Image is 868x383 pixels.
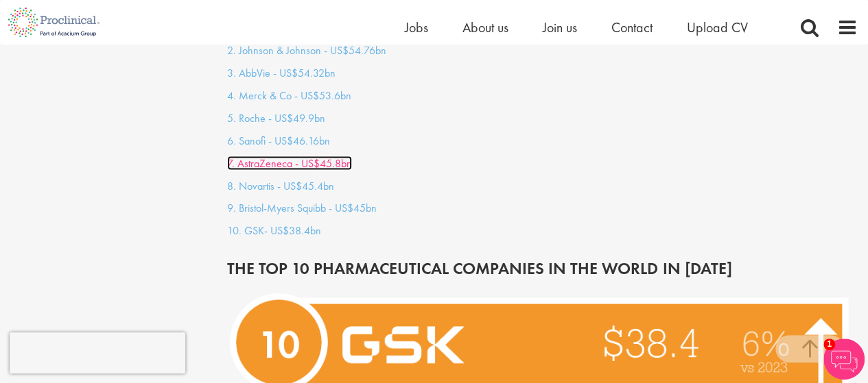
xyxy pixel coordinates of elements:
[227,65,336,79] a: 3. AbbVie - US$54.32bn
[611,18,653,36] a: Contact
[227,178,334,193] a: 8. Novartis - US$45.4bn
[227,110,325,125] a: 5. Roche - US$49.9bn
[687,18,748,36] a: Upload CV
[10,332,185,373] iframe: reCAPTCHA
[227,200,377,214] a: 9. Bristol-Myers Squibb - US$45bn
[227,42,386,57] a: 2. Johnson & Johnson - US$54.76bn
[405,18,428,36] a: Jobs
[227,133,330,147] a: 6. Sanofi - US$46.16bn
[227,156,352,170] a: 7. AstraZeneca - US$45.8bn
[543,18,577,36] a: Join us
[823,338,835,350] span: 1
[227,223,321,237] a: 10. GSK- US$38.4bn
[823,338,865,380] img: Chatbot
[227,88,351,102] a: 4. Merck & Co - US$53.6bn
[227,259,858,277] h2: THE TOP 10 PHARMACEUTICAL COMPANIES IN THE WORLD IN [DATE]
[462,18,508,36] a: About us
